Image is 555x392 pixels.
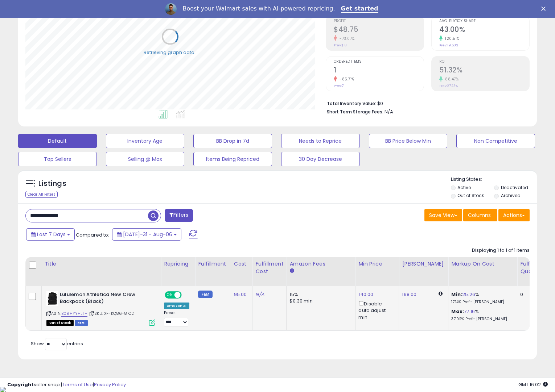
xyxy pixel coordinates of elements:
strong: Copyright [7,381,34,388]
h2: 43.00% [439,25,529,35]
button: Last 7 Days [26,228,75,241]
div: % [451,308,511,322]
p: 37.02% Profit [PERSON_NAME] [451,317,511,322]
small: Prev: $181 [334,43,348,47]
span: OFF [181,292,192,298]
span: Avg. Buybox Share [439,19,529,23]
label: Active [457,184,471,191]
img: Profile image for Adrian [165,3,177,15]
a: Privacy Policy [94,381,126,388]
button: Selling @ Max [106,152,185,166]
button: BB Price Below Min [369,134,448,148]
div: Displaying 1 to 1 of 1 items [472,247,530,254]
a: 140.00 [358,291,373,298]
button: Items Being Repriced [193,152,272,166]
div: 0 [520,291,543,298]
label: Archived [501,192,521,199]
span: Columns [468,212,491,219]
a: 25.26 [462,291,475,298]
small: Amazon Fees. [289,268,294,274]
label: Out of Stock [457,192,484,199]
a: Get started [341,5,378,13]
small: -85.71% [337,76,354,82]
a: B09HYYHLTH [61,310,87,317]
button: BB Drop in 7d [193,134,272,148]
span: Show: entries [31,340,83,347]
button: Filters [165,209,193,222]
a: 77.16 [464,308,475,315]
button: Save View [424,209,462,221]
div: ASIN: [46,291,155,325]
button: Non Competitive [456,134,535,148]
div: seller snap | | [7,381,126,388]
span: Compared to: [76,232,109,238]
div: Fulfillment Cost [255,260,283,275]
button: Columns [463,209,497,221]
b: Max: [451,308,464,315]
span: 2025-08-14 16:02 GMT [518,381,548,388]
button: 30 Day Decrease [281,152,360,166]
div: [PERSON_NAME] [402,260,445,268]
img: 31nuNC4SSOL._SL40_.jpg [46,291,58,306]
div: % [451,291,511,305]
a: 95.00 [234,291,247,298]
div: 15% [289,291,350,298]
button: [DATE]-31 - Aug-06 [112,228,181,241]
div: Boost your Walmart sales with AI-powered repricing. [182,5,335,12]
small: -73.07% [337,36,355,41]
p: Listing States: [451,176,537,183]
span: [DATE]-31 - Aug-06 [123,231,172,238]
a: N/A [255,291,264,298]
button: Actions [498,209,530,221]
span: Last 7 Days [37,231,66,238]
a: 198.00 [402,291,416,298]
button: Default [18,134,97,148]
li: $0 [327,99,524,107]
b: Lululemon Athletica New Crew Backpack (Black) [60,291,148,306]
span: FBM [75,320,88,326]
small: Prev: 27.23% [439,84,458,88]
div: Repricing [164,260,192,268]
h5: Listings [38,179,66,189]
div: Amazon AI [164,303,189,309]
h2: $48.75 [334,25,424,35]
button: Inventory Age [106,134,185,148]
button: Top Sellers [18,152,97,166]
h2: 1 [334,66,424,76]
small: Prev: 19.50% [439,43,458,47]
span: ON [165,292,174,298]
span: Ordered Items [334,60,424,64]
small: 88.47% [443,76,459,82]
span: N/A [385,108,393,115]
div: Markup on Cost [451,260,514,268]
div: Disable auto adjust min [358,300,393,321]
div: Cost [234,260,250,268]
span: | SKU: XF-KQ86-81O2 [89,310,134,316]
div: Amazon Fees [289,260,352,268]
div: Preset: [164,310,189,327]
small: FBM [198,291,212,298]
div: Fulfillment [198,260,227,268]
div: Clear All Filters [25,191,58,198]
small: Prev: 7 [334,84,344,88]
span: Profit [334,19,424,23]
small: 120.51% [443,36,460,41]
div: Title [45,260,158,268]
div: Fulfillable Quantity [520,260,545,275]
div: Retrieving graph data.. [144,49,197,55]
b: Short Term Storage Fees: [327,109,383,115]
button: Needs to Reprice [281,134,360,148]
b: Total Inventory Value: [327,100,376,107]
span: All listings that are currently out of stock and unavailable for purchase on Amazon [46,320,74,326]
h2: 51.32% [439,66,529,76]
div: Close [541,7,548,11]
label: Deactivated [501,184,528,191]
a: Terms of Use [62,381,93,388]
th: The percentage added to the cost of goods (COGS) that forms the calculator for Min & Max prices. [448,257,517,286]
div: Min Price [358,260,396,268]
span: ROI [439,60,529,64]
div: $0.30 min [289,298,350,304]
b: Min: [451,291,462,298]
p: 17.14% Profit [PERSON_NAME] [451,300,511,305]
